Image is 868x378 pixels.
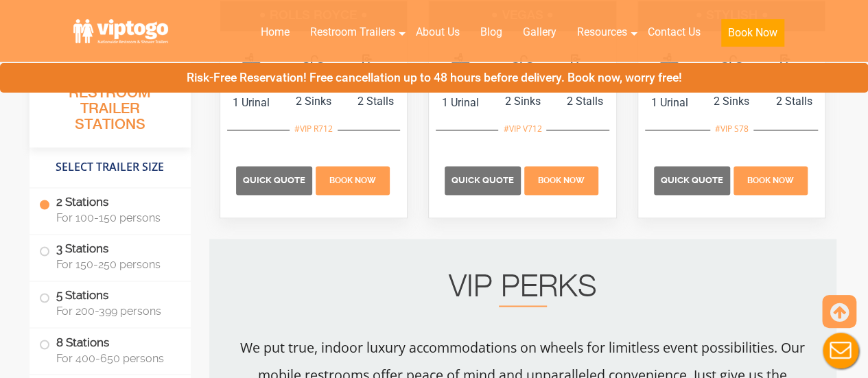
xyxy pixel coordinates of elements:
a: Quick Quote [236,173,314,186]
a: Book Now [731,173,809,186]
span: 2 Stalls [554,93,616,110]
span: Quick Quote [661,175,723,185]
span: Quick Quote [451,175,514,185]
a: Blog [470,17,513,47]
span: 2 Stalls [763,93,825,110]
a: Quick Quote [445,173,523,186]
span: 2 Sinks [282,93,344,110]
div: #VIP V712 [498,120,546,138]
span: For 100-150 persons [56,211,174,224]
a: Resources [567,17,637,47]
a: Book Now [523,173,600,186]
span: Book Now [329,176,376,185]
a: Quick Quote [654,173,732,186]
span: 1 Urinal [429,95,491,111]
span: Book Now [538,176,585,185]
button: Book Now [721,19,784,47]
a: Contact Us [637,17,711,47]
label: 2 Stations [39,188,181,231]
h2: VIP PERKS [237,274,809,307]
a: Restroom Trailers [300,17,406,47]
label: 3 Stations [39,235,181,277]
a: Gallery [513,17,567,47]
label: 5 Stations [39,281,181,324]
span: 2 Sinks [491,93,554,110]
h3: All Portable Restroom Trailer Stations [30,65,191,147]
span: For 200-399 persons [56,305,174,318]
div: #VIP R712 [290,120,338,138]
span: For 150-250 persons [56,258,174,271]
h4: Select Trailer Size [30,154,191,180]
span: Book Now [747,176,794,185]
button: Live Chat [813,323,868,378]
span: 2 Sinks [701,93,763,110]
a: About Us [406,17,470,47]
span: Quick Quote [243,175,305,185]
a: Book Now [314,173,391,186]
span: 1 Urinal [638,95,701,111]
span: 2 Stalls [344,93,407,110]
div: #VIP S78 [710,120,753,138]
a: Home [250,17,300,47]
a: Book Now [711,17,795,55]
span: 1 Urinal [220,95,283,111]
